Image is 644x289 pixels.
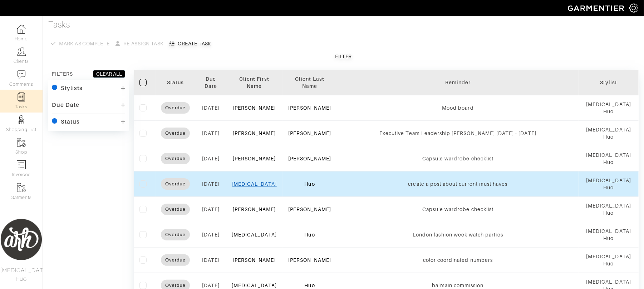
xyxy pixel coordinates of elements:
div: Due Date [52,101,79,109]
span: [DATE] [202,206,220,212]
img: garments-icon-b7da505a4dc4fd61783c78ac3ca0ef83fa9d6f193b1c9dc38574b1d14d53ca28.png [17,183,26,192]
div: Capsule wardrobe checklist [343,206,574,213]
div: London fashion week watch parties [343,231,574,238]
img: garments-icon-b7da505a4dc4fd61783c78ac3ca0ef83fa9d6f193b1c9dc38574b1d14d53ca28.png [17,138,26,147]
span: Overdue [161,155,190,162]
div: [MEDICAL_DATA] Huo [584,101,633,115]
span: [DATE] [202,257,220,263]
img: reminder-icon-8004d30b9f0a5d33ae49ab947aed9ed385cf756f9e5892f1edd6e32f2345188e.png [17,93,26,101]
span: Overdue [161,256,190,264]
div: [MEDICAL_DATA] Huo [584,228,633,242]
img: stylists-icon-eb353228a002819b7ec25b43dbf5f0378dd9e0616d9560372ff212230b889e62.png [17,115,26,124]
div: Create Task [178,40,211,47]
div: Capsule wardrobe checklist [343,155,574,162]
a: [PERSON_NAME] [233,156,276,161]
a: Huo [305,232,315,238]
h4: Tasks [48,20,639,30]
span: [DATE] [202,283,220,288]
div: Client First Name [231,75,277,90]
span: Overdue [161,282,190,289]
div: Mood board [343,104,574,111]
div: Status [61,118,80,125]
span: Overdue [161,130,190,137]
div: color coordinated numbers [343,256,574,264]
div: Due Date [201,75,221,90]
span: Overdue [161,231,190,238]
div: CLEAR ALL [96,70,122,78]
a: [PERSON_NAME] [288,105,331,111]
div: Filter [335,53,352,60]
div: Stylist [584,79,633,86]
a: Huo [305,283,315,288]
span: [DATE] [202,130,220,136]
div: FILTERS [52,70,73,78]
span: [DATE] [202,181,220,187]
img: orders-icon-0abe47150d42831381b5fb84f609e132dff9fe21cb692f30cb5eec754e2cba89.png [17,160,26,169]
img: clients-icon-6bae9207a08558b7cb47a8932f037763ab4055f8c8b6bfacd5dc20c3e0201464.png [17,47,26,56]
button: Filter [48,50,639,63]
div: balmain commission [343,282,574,289]
div: Client Last Name [288,75,332,90]
span: [DATE] [202,105,220,111]
a: Huo [305,181,315,187]
a: [MEDICAL_DATA] [232,283,277,288]
span: Overdue [161,180,190,188]
a: [PERSON_NAME] [288,206,331,212]
a: [PERSON_NAME] [288,156,331,161]
img: garmentier-logo-header-white-b43fb05a5012e4ada735d5af1a66efaba907eab6374d6393d1fbf88cb4ef424d.png [564,2,629,14]
img: gear-icon-white-bd11855cb880d31180b6d7d6211b90ccbf57a29d726f0c71d8c61bd08dd39cc2.png [629,4,638,13]
a: [PERSON_NAME] [288,257,331,263]
div: create a post about current must haves [343,180,574,188]
button: CLEAR ALL [93,70,125,78]
div: [MEDICAL_DATA] Huo [584,253,633,267]
a: [PERSON_NAME] [233,257,276,263]
span: [DATE] [202,232,220,238]
span: Overdue [161,104,190,111]
span: [DATE] [202,156,220,161]
div: Status [161,79,190,86]
div: [MEDICAL_DATA] Huo [584,126,633,140]
a: [MEDICAL_DATA] [232,232,277,238]
a: [MEDICAL_DATA] [232,181,277,187]
div: [MEDICAL_DATA] Huo [584,177,633,191]
div: Reminder [343,79,574,86]
div: Stylists [61,85,83,92]
img: comment-icon-a0a6a9ef722e966f86d9cbdc48e553b5cf19dbc54f86b18d962a5391bc8f6eb6.png [17,70,26,79]
a: [PERSON_NAME] [233,105,276,111]
div: Executive Team Leadership [PERSON_NAME] [DATE] - [DATE] [343,130,574,137]
div: [MEDICAL_DATA] Huo [584,202,633,216]
a: [PERSON_NAME] [233,130,276,136]
a: [PERSON_NAME] [233,206,276,212]
button: Create Task [167,37,214,50]
img: dashboard-icon-dbcd8f5a0b271acd01030246c82b418ddd0df26cd7fceb0bd07c9910d44c42f6.png [17,25,26,34]
span: Overdue [161,206,190,213]
a: [PERSON_NAME] [288,130,331,136]
div: [MEDICAL_DATA] Huo [584,151,633,166]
